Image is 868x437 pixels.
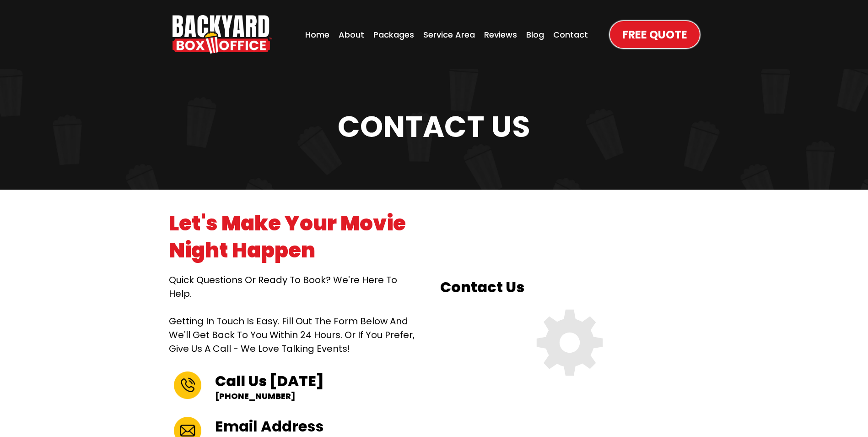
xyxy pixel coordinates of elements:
[302,26,332,44] a: Home
[610,21,700,48] a: Free Quote
[481,26,520,44] a: Reviews
[622,27,687,43] span: Free Quote
[421,26,478,44] a: Service Area
[440,278,699,297] h2: Contact Us
[215,371,413,391] h2: Call Us [DATE]
[173,15,272,54] img: Backyard Box Office
[173,15,272,54] a: https://www.backyardboxoffice.com
[215,416,323,437] strong: Email Address
[523,26,547,44] a: Blog
[169,112,700,142] h1: Contact us
[215,391,413,401] p: [PHONE_NUMBER]
[169,273,420,300] h2: Quick questions or ready to book? We're here to help.
[371,26,417,44] a: Packages
[174,371,201,399] img: Image
[550,26,591,44] a: Contact
[336,26,367,44] a: About
[169,314,420,355] p: Getting in touch is easy. Fill out the form below and we'll get back to you within 24 hours. Or i...
[169,210,420,264] h1: Let's Make Your Movie Night Happen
